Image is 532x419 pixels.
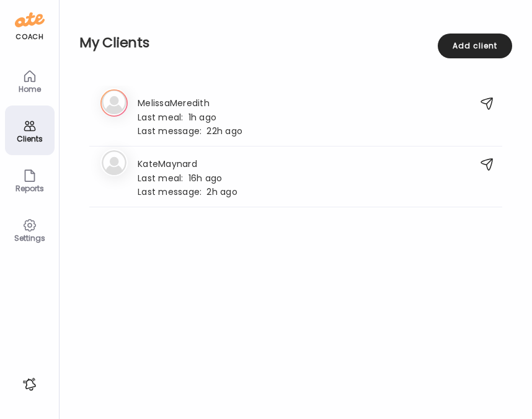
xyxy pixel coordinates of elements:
[7,85,52,93] div: Home
[438,34,512,58] div: Add client
[138,96,242,109] h3: MelissaMeredith
[138,156,237,169] h3: KateMaynard
[138,111,242,122] div: 1h ago
[138,125,242,136] div: 22h ago
[7,135,52,143] div: Clients
[7,234,52,242] div: Settings
[15,10,45,30] img: ate
[138,172,237,183] div: 16h ago
[79,34,512,52] h2: My Clients
[138,125,206,138] span: Last message:
[138,172,188,185] span: Last meal:
[16,32,43,42] div: coach
[138,186,206,199] span: Last message:
[138,186,237,197] div: 2h ago
[7,184,52,192] div: Reports
[138,111,188,124] span: Last meal:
